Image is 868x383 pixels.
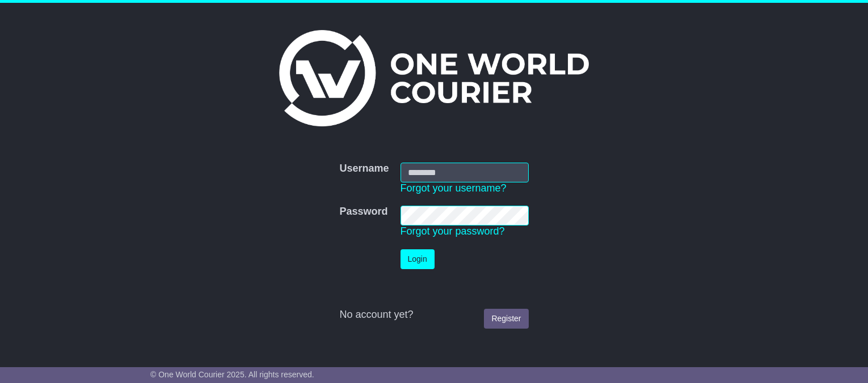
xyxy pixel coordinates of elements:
[339,163,389,175] label: Username
[150,370,314,379] span: © One World Courier 2025. All rights reserved.
[339,309,528,321] div: No account yet?
[401,249,435,269] button: Login
[401,182,507,194] a: Forgot your username?
[339,206,387,218] label: Password
[484,309,528,329] a: Register
[401,225,505,237] a: Forgot your password?
[279,30,589,126] img: One World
